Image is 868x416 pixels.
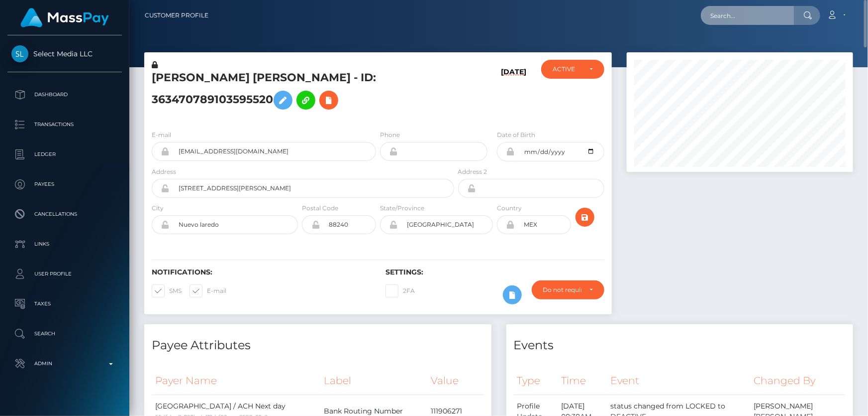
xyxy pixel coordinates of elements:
label: State/Province [380,204,424,213]
img: Select Media LLC [11,45,28,62]
p: Transactions [11,117,118,132]
a: Customer Profile [145,5,208,26]
p: Links [11,237,118,252]
label: Address [152,167,176,176]
div: ACTIVE [553,65,581,73]
th: Changed By [750,367,846,395]
th: Label [320,367,427,395]
div: Do not require [543,286,581,294]
label: Postal Code [302,204,338,213]
a: Ledger [7,142,122,167]
p: Taxes [11,296,118,311]
p: Payees [11,177,118,192]
button: Do not require [532,280,604,299]
a: Dashboard [7,82,122,107]
label: Phone [380,131,400,139]
img: MassPay Logo [20,8,109,27]
p: Cancellations [11,207,118,222]
span: Select Media LLC [7,49,122,58]
h4: Payee Attributes [152,337,484,354]
label: Country [497,204,522,213]
a: Transactions [7,112,122,137]
a: User Profile [7,262,122,286]
h5: [PERSON_NAME] [PERSON_NAME] - ID: 363470789103595520 [152,70,449,115]
a: Admin [7,351,122,376]
h6: Settings: [386,268,604,277]
th: Event [607,367,751,395]
label: Address 2 [458,167,487,176]
th: Time [558,367,607,395]
h4: Events [514,337,846,354]
button: ACTIVE [541,60,604,79]
label: SMS [152,284,182,297]
a: Search [7,321,122,346]
label: City [152,204,164,213]
a: Links [7,232,122,257]
h6: Notifications: [152,268,371,277]
h6: [DATE] [501,68,526,118]
input: Search... [701,6,794,25]
th: Type [514,367,558,395]
label: E-mail [190,284,226,297]
p: Ledger [11,147,118,162]
p: User Profile [11,267,118,281]
label: Date of Birth [497,131,535,139]
a: Payees [7,172,122,197]
th: Value [427,367,483,395]
a: Taxes [7,291,122,316]
p: Admin [11,356,118,371]
label: 2FA [386,284,415,297]
p: Dashboard [11,87,118,102]
a: Cancellations [7,202,122,227]
p: Search [11,326,118,341]
th: Payer Name [152,367,320,395]
label: E-mail [152,131,171,139]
